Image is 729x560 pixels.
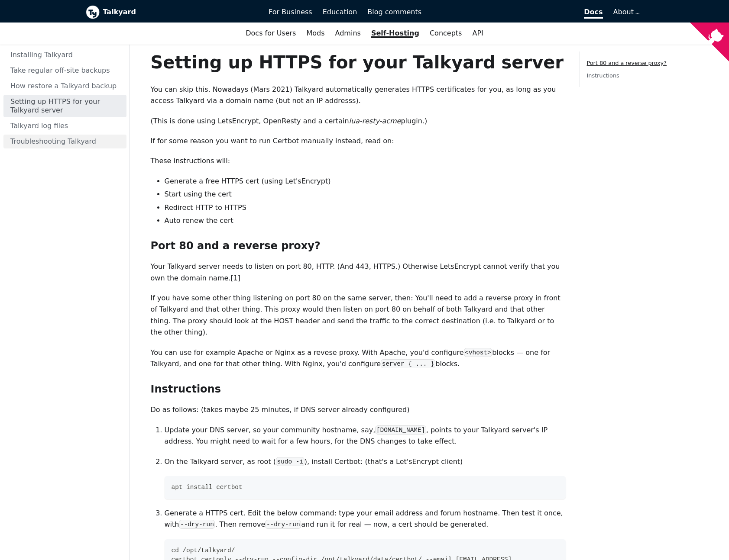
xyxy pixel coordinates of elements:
[587,72,619,79] a: Instructions
[3,95,126,117] a: Setting up HTTPS for your Talkyard server
[427,5,608,19] a: Docs
[367,8,421,16] span: Blog comments
[151,51,566,73] h1: Setting up HTTPS for your Talkyard server
[613,8,638,16] a: About
[151,261,566,284] p: Your Talkyard server needs to listen on port 80, HTTP. (And 443, HTTPS.) Otherwise LetsEncrypt ca...
[240,26,301,41] a: Docs for Users
[381,359,435,368] code: server { ... }
[349,117,401,125] em: lua-resty-acme
[3,119,126,133] a: Talkyard log files
[424,26,467,41] a: Concepts
[179,520,215,529] code: --dry-run
[3,79,126,93] a: How restore a Talkyard backup
[3,48,126,62] a: Installing Talkyard
[265,520,301,529] code: --dry-run
[464,348,492,357] code: <vhost>
[301,26,330,41] a: Mods
[276,457,305,466] code: sudo -i
[318,5,363,19] a: Education
[165,508,566,531] p: Generate a HTTPS cert. Edit the below command: type your email address and forum hostname. Then t...
[103,6,257,18] b: Talkyard
[375,425,426,434] code: [DOMAIN_NAME]
[323,8,357,16] span: Education
[366,26,424,41] a: Self-Hosting
[151,347,566,370] p: You can use for example Apache or Nginx as a revese proxy. With Apache, you'd configure blocks — ...
[3,135,126,148] a: Troubleshooting Talkyard
[165,176,566,187] li: Generate a free HTTPS cert (using Let'sEncrypt)
[86,5,100,19] img: Talkyard logo
[151,383,566,396] h3: Instructions
[362,5,427,19] a: Blog comments
[467,26,488,41] a: API
[151,239,566,252] h3: Port 80 and a reverse proxy?
[151,116,566,127] p: (This is done using LetsEncrypt, OpenResty and a certain plugin.)
[172,484,243,491] span: apt install certbot
[263,5,318,19] a: For Business
[165,456,566,467] p: On the Talkyard server, as root ( ), install Certbot: (that's a Let'sEncrypt client)
[584,8,603,19] span: Docs
[151,155,566,167] p: These instructions will:
[165,215,566,226] li: Auto renew the cert
[587,60,667,66] a: Port 80 and a reverse proxy?
[165,425,566,447] p: Update your DNS server, so your community hostname, say, , points to your Talkyard server's IP ad...
[151,293,566,338] p: If you have some other thing listening on port 80 on the same server, then: You'll need to add a ...
[151,135,566,147] p: If for some reason you want to run Certbot manually instead, read on:
[330,26,366,41] a: Admins
[86,5,257,19] a: Talkyard logoTalkyard
[3,64,126,77] a: Take regular off-site backups
[269,8,312,16] span: For Business
[151,404,566,415] p: Do as follows: (takes maybe 25 minutes, if DNS server already configured)
[165,202,566,213] li: Redirect HTTP to HTTPS
[165,189,566,200] li: Start using the cert
[151,84,566,107] p: You can skip this. Nowadays (Mars 2021) Talkyard automatically generates HTTPS certificates for y...
[172,547,235,554] span: cd /opt/talkyard/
